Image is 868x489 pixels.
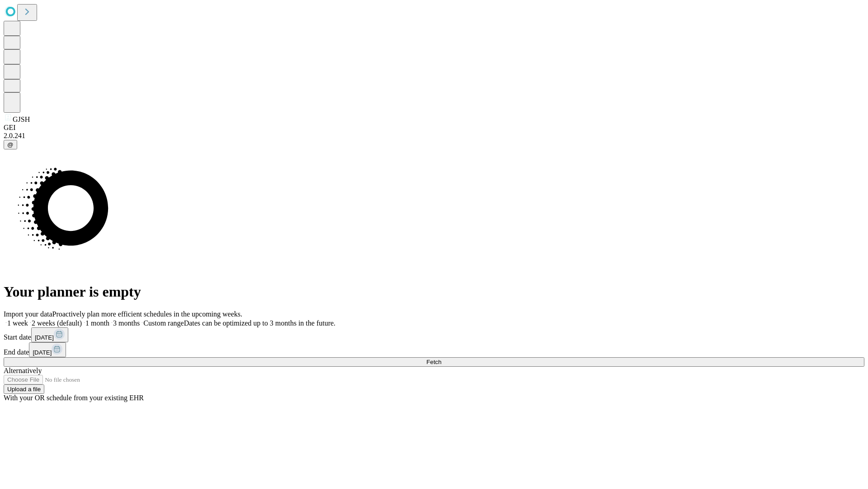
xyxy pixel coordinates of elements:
div: Start date [4,327,864,342]
span: Alternatively [4,367,42,374]
button: [DATE] [29,342,66,357]
button: Fetch [4,357,864,367]
button: [DATE] [31,327,68,342]
span: 2 weeks (default) [32,319,82,327]
span: Dates can be optimized up to 3 months in the future. [184,319,335,327]
div: 2.0.241 [4,132,864,140]
span: 1 week [7,319,28,327]
span: Proactively plan more efficient schedules in the upcoming weeks. [52,310,242,318]
span: 1 month [85,319,109,327]
button: Upload a file [4,384,44,394]
span: With your OR schedule from your existing EHR [4,394,144,402]
span: GJSH [13,115,30,123]
h1: Your planner is empty [4,283,864,300]
span: Custom range [143,319,184,327]
span: 3 months [113,319,140,327]
div: End date [4,342,864,357]
div: GEI [4,124,864,132]
span: [DATE] [33,349,52,356]
button: @ [4,140,17,149]
span: @ [7,141,14,148]
span: Import your data [4,310,52,318]
span: [DATE] [35,334,54,341]
span: Fetch [426,359,441,365]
